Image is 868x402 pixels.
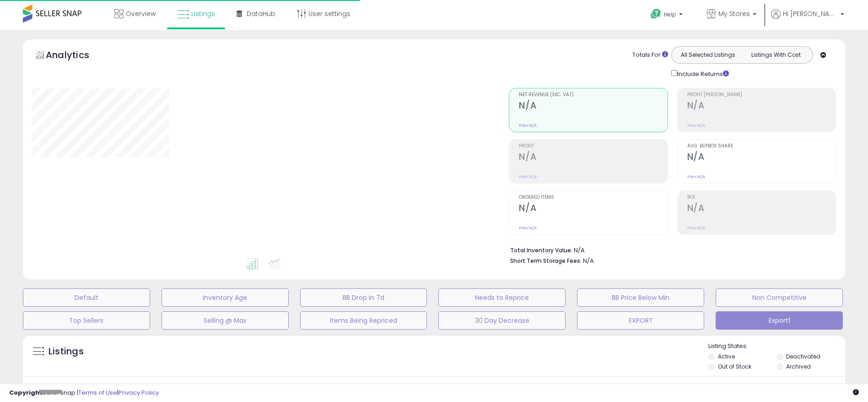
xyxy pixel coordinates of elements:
span: My Stores [718,9,750,18]
span: Listings [191,9,215,18]
span: Profit [PERSON_NAME] [687,92,836,98]
button: Items Being Repriced [300,311,427,330]
span: Help [664,11,676,18]
h2: N/A [687,152,836,164]
button: All Selected Listings [674,49,742,61]
span: ROI [687,195,836,200]
h2: N/A [519,100,667,113]
button: BB Price Below Min [577,288,704,307]
span: Ordered Items [519,195,667,200]
button: 30 Day Decrease [438,311,566,330]
small: Prev: N/A [519,225,537,231]
button: Listings With Cost [742,49,810,61]
button: BB Drop in 7d [300,288,427,307]
span: DataHub [247,9,275,18]
span: Avg. Buybox Share [687,144,836,149]
small: Prev: N/A [687,225,705,231]
b: Total Inventory Value: [510,246,572,254]
button: EXPORT [577,311,704,330]
span: Profit [519,144,667,149]
small: Prev: N/A [519,123,537,128]
small: Prev: N/A [687,174,705,179]
span: Net Revenue (Exc. VAT) [519,92,667,98]
a: Hi [PERSON_NAME] [771,9,844,30]
div: Totals For [632,51,668,60]
button: Export1 [716,311,843,330]
button: Top Sellers [23,311,150,330]
button: Inventory Age [162,288,289,307]
button: Non Competitive [716,288,843,307]
strong: Copyright [9,388,43,397]
span: N/A [583,256,594,265]
small: Prev: N/A [687,123,705,128]
i: Get Help [650,8,662,20]
h2: N/A [519,203,667,215]
button: Needs to Reprice [438,288,566,307]
h2: N/A [687,100,836,113]
b: Short Term Storage Fees: [510,257,582,265]
small: Prev: N/A [519,174,537,179]
li: N/A [510,244,829,255]
button: Default [23,288,150,307]
div: Include Returns [664,68,740,79]
h5: Analytics [46,49,107,64]
span: Overview [126,9,156,18]
button: Selling @ Max [162,311,289,330]
h2: N/A [687,203,836,215]
span: Hi [PERSON_NAME] [783,9,838,18]
div: seller snap | | [9,389,159,397]
h2: N/A [519,152,667,164]
a: Help [643,1,692,30]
